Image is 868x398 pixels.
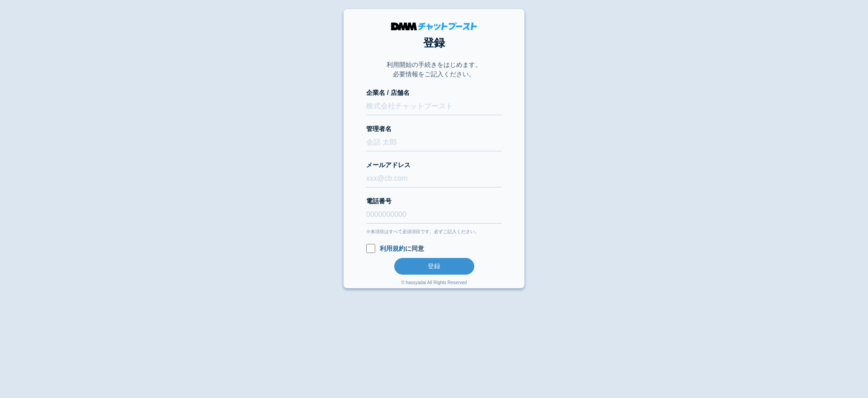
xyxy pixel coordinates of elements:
[366,170,502,187] input: xxx@cb.com
[366,244,375,253] input: 利用規約に同意
[366,124,502,134] label: 管理者名
[366,88,502,98] label: 企業名 / 店舗名
[366,244,502,253] label: に同意
[401,279,467,288] div: © hassyadai All Rights Reserved
[387,60,481,79] p: 利用開始の手続きをはじめます。 必要情報をご記入ください。
[366,197,502,206] label: 電話番号
[366,35,502,51] h1: 登録
[366,228,502,235] div: ※各項目はすべて必須項目です。必ずご記入ください。
[380,245,405,252] a: 利用規約
[366,98,502,115] input: 株式会社チャットブースト
[366,206,502,224] input: 0000000000
[366,134,502,151] input: 会話 太郎
[394,258,474,275] button: 登録
[391,23,477,30] img: DMMチャットブースト
[366,160,502,170] label: メールアドレス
